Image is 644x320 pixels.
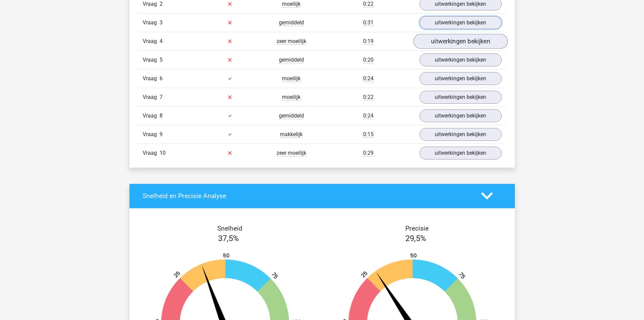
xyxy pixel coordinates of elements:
[420,147,502,159] a: uitwerkingen bekijken
[277,38,306,45] span: zeer moeilijk
[143,37,160,45] span: Vraag
[420,72,502,85] a: uitwerkingen bekijken
[282,75,301,82] span: moeilijk
[143,192,471,200] h4: Snelheid en Precisie Analyse
[363,112,374,119] span: 0:24
[160,19,163,26] span: 3
[420,16,502,29] a: uitwerkingen bekijken
[143,74,160,83] span: Vraag
[282,1,301,7] span: moeilijk
[160,57,163,63] span: 5
[363,19,374,26] span: 0:31
[363,38,374,45] span: 0:19
[413,34,507,49] a: uitwerkingen bekijken
[363,94,374,101] span: 0:22
[277,150,306,156] span: zeer moeilijk
[143,225,317,232] h4: Snelheid
[363,57,374,63] span: 0:20
[160,38,163,44] span: 4
[143,56,160,64] span: Vraag
[420,128,502,141] a: uitwerkingen bekijken
[279,112,304,119] span: gemiddeld
[279,19,304,26] span: gemiddeld
[160,112,163,119] span: 8
[330,225,504,232] h4: Precisie
[160,1,163,7] span: 2
[143,19,160,27] span: Vraag
[420,54,502,66] a: uitwerkingen bekijken
[143,112,160,120] span: Vraag
[143,93,160,101] span: Vraag
[405,234,426,243] span: 29,5%
[160,131,163,137] span: 9
[363,75,374,82] span: 0:24
[420,91,502,104] a: uitwerkingen bekijken
[363,150,374,156] span: 0:29
[160,150,166,156] span: 10
[218,234,239,243] span: 37,5%
[160,75,163,82] span: 6
[280,131,303,138] span: makkelijk
[420,109,502,122] a: uitwerkingen bekijken
[363,131,374,138] span: 0:15
[279,57,304,63] span: gemiddeld
[143,130,160,138] span: Vraag
[282,94,301,101] span: moeilijk
[363,1,374,7] span: 0:22
[160,94,163,100] span: 7
[143,149,160,157] span: Vraag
